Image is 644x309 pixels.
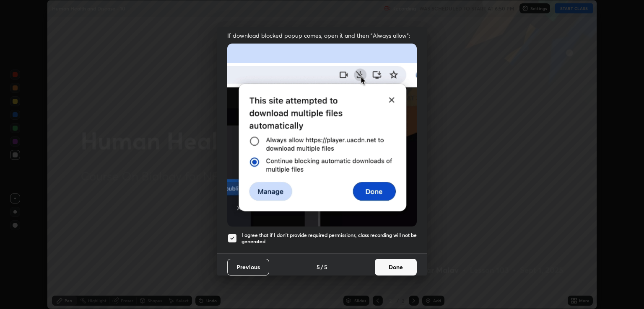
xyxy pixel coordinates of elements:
h5: I agree that if I don't provide required permissions, class recording will not be generated [241,232,417,245]
button: Previous [227,259,269,276]
span: If download blocked popup comes, open it and then "Always allow": [227,31,417,39]
h4: / [321,263,323,271]
img: downloads-permission-blocked.gif [227,44,417,227]
h4: 5 [324,263,327,271]
button: Done [375,259,417,276]
h4: 5 [317,263,320,271]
